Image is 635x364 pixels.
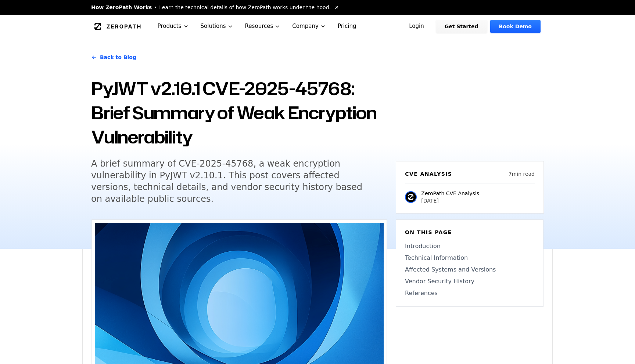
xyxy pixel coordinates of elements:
[421,197,479,204] p: [DATE]
[91,4,340,11] a: How ZeroPath WorksLearn the technical details of how ZeroPath works under the hood.
[159,4,331,11] span: Learn the technical details of how ZeroPath works under the hood.
[405,170,452,178] h6: CVE Analysis
[91,4,152,11] span: How ZeroPath Works
[405,242,534,251] a: Introduction
[490,20,541,33] a: Book Demo
[400,20,433,33] a: Login
[239,15,287,38] button: Resources
[82,15,553,38] nav: Global
[421,190,479,197] p: ZeroPath CVE Analysis
[509,170,535,178] p: 7 min read
[91,76,387,149] h1: PyJWT v2.10.1 CVE-2025-45768: Brief Summary of Weak Encryption Vulnerability
[152,15,195,38] button: Products
[405,191,417,203] img: ZeroPath CVE Analysis
[436,20,487,33] a: Get Started
[286,15,332,38] button: Company
[405,265,534,274] a: Affected Systems and Versions
[405,289,534,298] a: References
[195,15,239,38] button: Solutions
[405,254,534,262] a: Technical Information
[332,15,362,38] a: Pricing
[91,158,373,205] h5: A brief summary of CVE-2025-45768, a weak encryption vulnerability in PyJWT v2.10.1. This post co...
[405,229,534,236] h6: On this page
[405,277,534,286] a: Vendor Security History
[91,47,136,68] a: Back to Blog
